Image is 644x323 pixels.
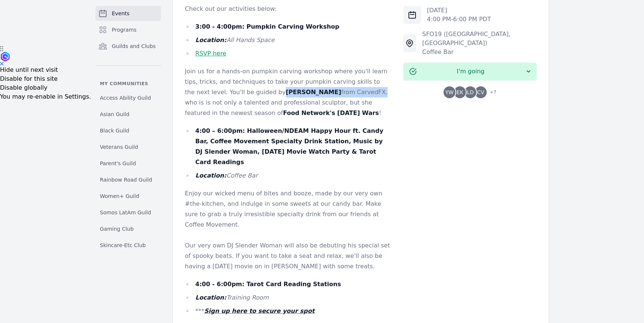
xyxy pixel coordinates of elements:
[427,6,491,15] p: [DATE]
[195,50,226,57] a: RSVP here
[185,188,391,230] p: Enjoy our wicked menu of bites and booze, made by our very own #the-kitchen, and indulge in some ...
[226,172,258,179] em: Coffee Bar
[100,127,129,134] span: Black Guild
[112,42,156,50] span: Guilds and Clubs
[95,6,161,247] nav: Sidebar
[417,67,525,76] span: I'm going
[112,26,136,33] span: Programs
[95,22,161,37] a: Programs
[195,281,341,288] strong: 4:00 - 6:00pm: Tarot Card Reading Stations
[226,294,269,301] em: Training Room
[95,173,161,186] a: Rainbow Road Guild
[185,4,391,14] p: Check out our activities below:
[467,90,474,95] span: LD
[195,36,226,44] em: Location:
[226,36,274,44] em: All Hands Space
[100,160,136,167] span: Parent's Guild
[427,15,491,24] p: 4:00 PM - 6:00 PM PDT
[95,124,161,137] a: Black Guild
[95,189,161,203] a: Women+ Guild
[283,109,379,116] strong: Food Network's [DATE] Wars
[477,90,484,95] span: CV
[95,206,161,219] a: Somos LatAm Guild
[286,89,341,96] strong: [PERSON_NAME]
[485,88,496,98] span: + 7
[95,81,161,87] p: My communities
[112,10,129,17] span: Events
[422,30,537,48] div: SFO19 ([GEOGRAPHIC_DATA], [GEOGRAPHIC_DATA])
[100,143,138,151] span: Veterans Guild
[100,209,151,216] span: Somos LatAm Guild
[185,240,391,272] p: Our very own DJ Slender Woman will also be debuting his special set of spooky beats. If you want ...
[422,48,537,57] div: Coffee Bar
[445,90,454,95] span: YW
[95,91,161,105] a: Access Ability Guild
[95,157,161,170] a: Parent's Guild
[100,94,151,102] span: Access Ability Guild
[100,225,134,233] span: Gaming Club
[95,222,161,236] a: Gaming Club
[100,111,129,118] span: Asian Guild
[457,90,463,95] span: EK
[95,239,161,252] a: Skincare-Etc Club
[95,108,161,121] a: Asian Guild
[195,23,340,30] strong: 3:00 - 4:00pm: Pumpkin Carving Workshop
[100,242,146,249] span: Skincare-Etc Club
[100,176,152,183] span: Rainbow Road Guild
[185,66,391,118] p: Join us for a hands-on pumpkin carving workshop where you'll learn tips, tricks, and techniques t...
[95,6,161,21] a: Events
[195,127,383,166] strong: 4:00 – 6:00pm: Halloween/NDEAM Happy Hour ft. Candy Bar, Coffee Movement Specialty Drink Station,...
[100,192,139,200] span: Women+ Guild
[204,307,315,314] a: Sign up here to secure your spot
[195,172,226,179] em: Location:
[403,63,537,80] button: I'm going
[95,39,161,54] a: Guilds and Clubs
[195,294,226,301] em: Location:
[95,140,161,154] a: Veterans Guild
